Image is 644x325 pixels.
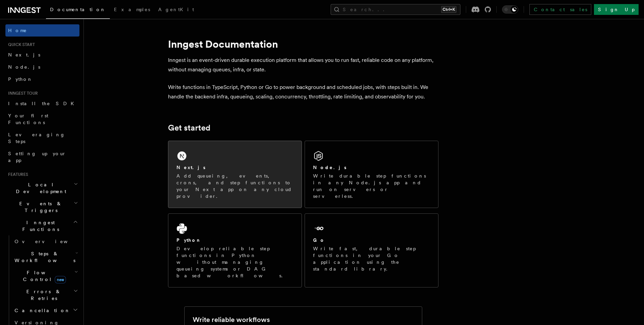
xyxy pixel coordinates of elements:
[50,7,106,12] span: Documentation
[8,151,66,163] span: Setting up your app
[176,237,201,243] h2: Python
[154,2,198,18] a: AgentKit
[313,245,430,272] p: Write fast, durable step functions in your Go application using the standard library.
[313,172,430,200] p: Write durable step functions in any Node.js app and run on servers or serverless.
[12,235,79,248] a: Overview
[5,200,74,214] span: Events & Triggers
[193,315,270,324] h2: Write reliable workflows
[176,172,293,200] p: Add queueing, events, crons, and step functions to your Next app on any cloud provider.
[5,97,79,110] a: Install the SDK
[12,307,70,314] span: Cancellation
[5,73,79,85] a: Python
[331,4,460,15] button: Search...Ctrl+K
[5,179,79,198] button: Local Development
[5,61,79,73] a: Node.js
[12,269,74,283] span: Flow Control
[313,237,325,243] h2: Go
[305,213,438,287] a: GoWrite fast, durable step functions in your Go application using the standard library.
[12,288,73,302] span: Errors & Retries
[168,123,210,133] a: Get started
[5,219,73,233] span: Inngest Functions
[594,4,639,15] a: Sign Up
[5,172,28,177] span: Features
[12,304,79,317] button: Cancellation
[8,101,78,106] span: Install the SDK
[46,2,110,19] a: Documentation
[8,52,40,57] span: Next.js
[305,141,438,208] a: Node.jsWrite durable step functions in any Node.js app and run on servers or serverless.
[5,42,35,47] span: Quick start
[502,5,518,14] button: Toggle dark mode
[12,250,75,264] span: Steps & Workflows
[313,164,347,171] h2: Node.js
[12,266,79,285] button: Flow Controlnew
[5,129,79,147] a: Leveraging Steps
[8,27,27,34] span: Home
[5,216,79,235] button: Inngest Functions
[8,132,65,144] span: Leveraging Steps
[441,6,456,13] kbd: Ctrl+K
[5,49,79,61] a: Next.js
[5,24,79,37] a: Home
[12,285,79,304] button: Errors & Retries
[8,64,40,70] span: Node.js
[168,141,302,208] a: Next.jsAdd queueing, events, crons, and step functions to your Next app on any cloud provider.
[110,2,154,18] a: Examples
[114,7,150,12] span: Examples
[15,239,84,244] span: Overview
[176,245,293,279] p: Develop reliable step functions in Python without managing queueing systems or DAG based workflows.
[5,91,38,96] span: Inngest tour
[5,181,74,195] span: Local Development
[8,76,33,82] span: Python
[529,4,591,15] a: Contact sales
[55,276,66,283] span: new
[5,198,79,216] button: Events & Triggers
[168,38,438,50] h1: Inngest Documentation
[12,248,79,266] button: Steps & Workflows
[168,55,438,74] p: Inngest is an event-driven durable execution platform that allows you to run fast, reliable code ...
[5,147,79,166] a: Setting up your app
[168,213,302,287] a: PythonDevelop reliable step functions in Python without managing queueing systems or DAG based wo...
[176,164,206,171] h2: Next.js
[168,83,438,101] p: Write functions in TypeScript, Python or Go to power background and scheduled jobs, with steps bu...
[8,113,48,125] span: Your first Functions
[158,7,194,12] span: AgentKit
[5,110,79,129] a: Your first Functions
